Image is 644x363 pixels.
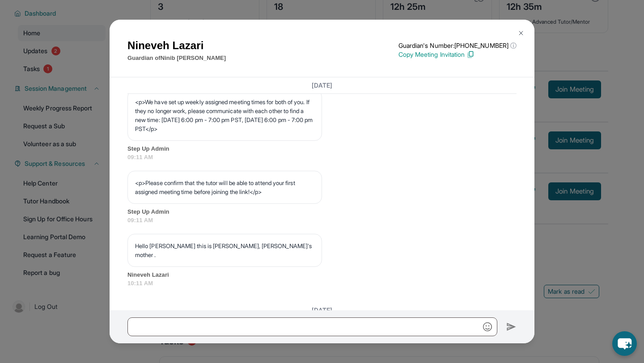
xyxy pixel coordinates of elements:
[127,216,517,225] span: 09:11 AM
[483,322,492,331] img: Emoji
[127,306,517,315] h3: [DATE]
[510,41,517,50] span: ⓘ
[135,241,314,259] p: Hello [PERSON_NAME] this is [PERSON_NAME], [PERSON_NAME]'s mother .
[517,30,525,37] img: Close Icon
[127,279,517,288] span: 10:11 AM
[127,144,517,153] span: Step Up Admin
[398,50,517,59] p: Copy Meeting Invitation
[127,54,226,63] p: Guardian of Ninib [PERSON_NAME]
[127,81,517,90] h3: [DATE]
[127,153,517,162] span: 09:11 AM
[135,178,314,196] p: <p>Please confirm that the tutor will be able to attend your first assigned meeting time before j...
[506,321,517,332] img: Send icon
[127,38,226,54] h1: Nineveh Lazari
[127,270,517,279] span: Nineveh Lazari
[466,51,475,59] img: Copy Icon
[135,97,314,133] p: <p>We have set up weekly assigned meeting times for both of you. If they no longer work, please c...
[612,331,637,356] button: chat-button
[398,41,517,50] p: Guardian's Number: [PHONE_NUMBER]
[127,207,517,216] span: Step Up Admin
